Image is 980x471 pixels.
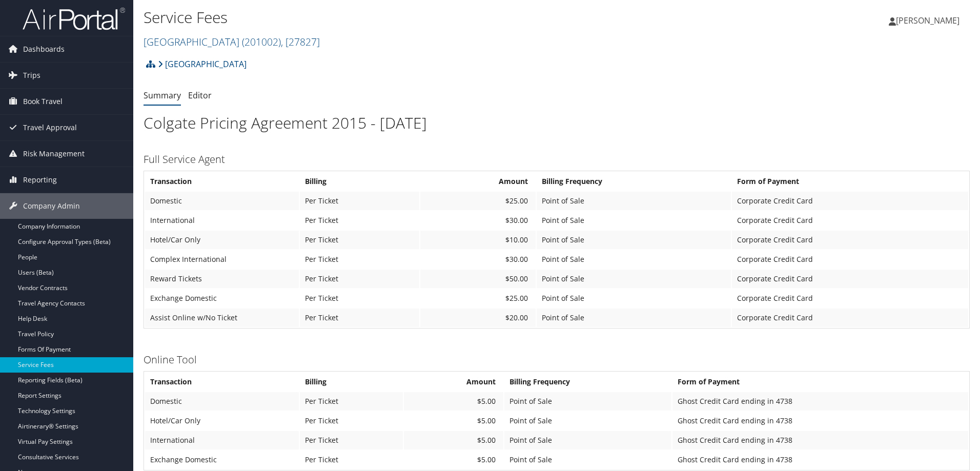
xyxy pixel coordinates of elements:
[504,431,671,449] td: Point of Sale
[145,250,299,269] td: Complex International
[537,172,731,191] th: Billing Frequency
[23,89,63,114] span: Book Travel
[889,5,970,36] a: [PERSON_NAME]
[537,309,731,327] td: Point of Sale
[537,211,731,230] td: Point of Sale
[242,35,281,49] span: ( 201002 )
[404,392,503,411] td: $5.00
[672,431,968,449] td: Ghost Credit Card ending in 4738
[145,431,299,449] td: International
[896,15,959,26] span: [PERSON_NAME]
[300,373,403,391] th: Billing
[145,289,299,308] td: Exchange Domestic
[537,270,731,288] td: Point of Sale
[144,152,970,167] h3: Full Service Agent
[732,289,968,308] td: Corporate Credit Card
[420,172,536,191] th: Amount
[300,450,403,469] td: Per Ticket
[300,270,419,288] td: Per Ticket
[281,35,320,49] span: , [ 27827 ]
[144,90,181,101] a: Summary
[300,172,419,191] th: Billing
[188,90,212,101] a: Editor
[144,112,970,134] h1: Colgate Pricing Agreement 2015 - [DATE]
[144,35,320,49] a: [GEOGRAPHIC_DATA]
[145,270,299,288] td: Reward Tickets
[420,289,536,308] td: $25.00
[732,309,968,327] td: Corporate Credit Card
[145,373,299,391] th: Transaction
[23,141,85,167] span: Risk Management
[144,353,970,367] h3: Online Tool
[23,36,65,62] span: Dashboards
[420,309,536,327] td: $20.00
[672,412,968,430] td: Ghost Credit Card ending in 4738
[420,231,536,249] td: $10.00
[672,373,968,391] th: Form of Payment
[145,172,299,191] th: Transaction
[537,192,731,210] td: Point of Sale
[537,231,731,249] td: Point of Sale
[420,250,536,269] td: $30.00
[145,231,299,249] td: Hotel/Car Only
[504,392,671,411] td: Point of Sale
[404,431,503,449] td: $5.00
[420,192,536,210] td: $25.00
[420,270,536,288] td: $50.00
[404,412,503,430] td: $5.00
[404,373,503,391] th: Amount
[23,115,77,140] span: Travel Approval
[672,450,968,469] td: Ghost Credit Card ending in 4738
[23,63,40,88] span: Trips
[300,231,419,249] td: Per Ticket
[300,392,403,411] td: Per Ticket
[158,54,247,74] a: [GEOGRAPHIC_DATA]
[732,192,968,210] td: Corporate Credit Card
[300,192,419,210] td: Per Ticket
[144,7,695,28] h1: Service Fees
[732,172,968,191] th: Form of Payment
[145,309,299,327] td: Assist Online w/No Ticket
[504,373,671,391] th: Billing Frequency
[672,392,968,411] td: Ghost Credit Card ending in 4738
[300,289,419,308] td: Per Ticket
[404,450,503,469] td: $5.00
[504,412,671,430] td: Point of Sale
[732,231,968,249] td: Corporate Credit Card
[145,211,299,230] td: International
[300,412,403,430] td: Per Ticket
[732,270,968,288] td: Corporate Credit Card
[732,211,968,230] td: Corporate Credit Card
[537,250,731,269] td: Point of Sale
[23,7,125,31] img: airportal-logo.png
[145,450,299,469] td: Exchange Domestic
[300,211,419,230] td: Per Ticket
[420,211,536,230] td: $30.00
[145,192,299,210] td: Domestic
[300,431,403,449] td: Per Ticket
[23,193,80,219] span: Company Admin
[504,450,671,469] td: Point of Sale
[732,250,968,269] td: Corporate Credit Card
[300,309,419,327] td: Per Ticket
[537,289,731,308] td: Point of Sale
[23,167,57,193] span: Reporting
[145,412,299,430] td: Hotel/Car Only
[145,392,299,411] td: Domestic
[300,250,419,269] td: Per Ticket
